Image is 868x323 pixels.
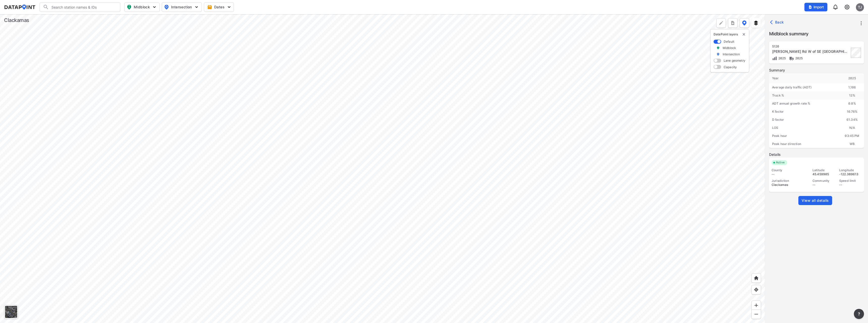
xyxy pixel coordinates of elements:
div: County [772,168,808,172]
span: Intersection [164,4,199,10]
button: DataPoint layers [740,18,749,28]
button: Midblock [124,2,160,12]
img: close-external-leyer.3061a1c7.svg [742,32,746,36]
span: View all details [802,198,829,203]
div: -- [839,183,861,187]
label: Summary [769,68,864,73]
div: Clackamas [4,17,29,24]
button: Intersection [162,2,202,12]
div: Polygon tool [716,18,726,28]
button: more [728,18,738,28]
label: Midblock [723,46,736,50]
div: Speed limit [839,179,861,183]
img: marker_Intersection.6861001b.svg [716,52,720,56]
img: 8A77J+mXikMhHQAAAAASUVORK5CYII= [832,4,838,10]
span: ? [857,311,861,317]
div: LOS [769,124,840,132]
img: +XpAUvaXAN7GudzAAAAAElFTkSuQmCC [754,276,759,281]
div: ADT annual growth rate % [769,100,840,108]
div: Zoom in [751,301,761,310]
div: Jurisdiction [772,179,808,183]
div: 5120 [772,44,849,48]
label: Details [769,152,864,157]
div: 03:45 PM [840,132,864,140]
p: DataPoint layers [714,32,746,36]
div: Peak hour [769,132,840,140]
button: more [854,309,864,319]
div: 12 % [840,91,864,100]
div: N/A [840,124,864,132]
div: Community [812,179,835,183]
img: 5YPKRKmlfpI5mqlR8AD95paCi+0kK1fRFDJSaMmawlwaeJcJwk9O2fotCW5ve9gAAAAASUVORK5CYII= [194,5,199,10]
img: 5YPKRKmlfpI5mqlR8AD95paCi+0kK1fRFDJSaMmawlwaeJcJwk9O2fotCW5ve9gAAAAASUVORK5CYII= [227,5,232,10]
div: 61.34% [840,116,864,124]
button: more [857,19,865,28]
div: SE Rugg Rd W of SE 267th Ave [772,49,849,54]
img: 5YPKRKmlfpI5mqlR8AD95paCi+0kK1fRFDJSaMmawlwaeJcJwk9O2fotCW5ve9gAAAAASUVORK5CYII= [152,5,157,10]
input: Search [49,3,117,11]
img: file_add.62c1e8a2.svg [808,5,812,9]
img: zeq5HYn9AnE9l6UmnFLPAAAAAElFTkSuQmCC [754,287,759,292]
img: layers.ee07997e.svg [753,20,758,26]
button: Import [804,3,827,11]
img: marker_Midblock.5ba75e30.svg [716,46,720,50]
div: Average daily traffic (ADT) [769,83,840,91]
div: Toggle basemap [4,305,18,319]
img: xqJnZQTG2JQi0x5lvmkeSNbbgIiQD62bqHG8IfrOzanD0FsRdYrij6fAAAAAElFTkSuQmCC [730,20,735,26]
div: Longitude [839,168,861,172]
div: -- [812,183,835,187]
div: Zoom out [751,309,761,319]
span: Active [774,160,787,165]
a: Import [804,5,830,9]
label: Intersection [723,52,740,56]
div: TJ [856,3,864,11]
div: 0.0 % [840,100,864,108]
img: MAAAAAElFTkSuQmCC [754,312,759,317]
img: cids17cp3yIFEOpj3V8A9qJSH103uA521RftCD4eeui4ksIb+krbm5XvIjxD52OS6NWLn9gAAAAAElFTkSuQmCC [844,4,850,10]
div: Peak hour direction [769,140,840,148]
div: Clackamas [772,183,808,187]
label: Midblock summary [769,30,864,37]
img: Volume count [772,56,777,61]
button: External layers [751,18,761,28]
button: delete [742,32,746,36]
div: D factor [769,116,840,124]
img: dataPointLogo.9353c09d.svg [4,5,36,10]
div: K factor [769,108,840,116]
div: Home [751,273,761,283]
span: Dates [208,5,231,10]
button: Dates [204,2,234,12]
div: WB [840,140,864,148]
img: Vehicle class [789,56,794,61]
span: Midblock [127,4,156,10]
label: Default [724,39,734,44]
div: View my location [751,285,761,294]
div: 10.76% [840,108,864,116]
div: 1,106 [840,83,864,91]
img: map_pin_mid.602f9df1.svg [126,4,132,10]
span: Import [807,5,824,10]
span: Back [771,20,784,25]
span: 2025 [777,56,786,60]
img: map_pin_int.54838e6b.svg [164,4,170,10]
div: Latitude [812,168,835,172]
button: Back [769,18,786,26]
div: 45.459905 [812,172,835,176]
label: Lane geometry [724,58,745,63]
div: Truck % [769,91,840,100]
div: -122.389613 [839,172,861,176]
span: 2025 [794,56,803,60]
img: calendar-gold.39a51dde.svg [207,5,212,10]
div: Year [769,73,840,83]
div: 2025 [840,73,864,83]
img: +Dz8AAAAASUVORK5CYII= [719,20,724,26]
img: ZvzfEJKXnyWIrJytrsY285QMwk63cM6Drc+sIAAAAASUVORK5CYII= [754,303,759,308]
img: data-point-layers.37681fc9.svg [742,20,747,26]
label: Capacity [724,65,737,69]
div: -- [772,172,808,176]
